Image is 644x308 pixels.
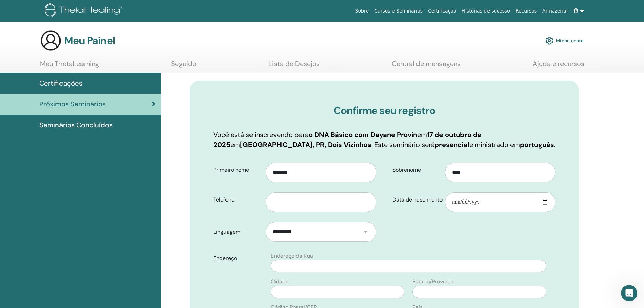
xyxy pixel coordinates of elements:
[230,140,240,149] font: em
[213,130,309,139] font: Você está se inscrevendo para
[372,5,425,17] a: Cursos e Seminários
[39,121,113,129] font: Seminários Concluídos
[171,60,196,73] a: Seguido
[540,5,571,17] a: Armazenar
[374,8,423,14] font: Cursos e Seminários
[621,285,637,301] iframe: Chat ao vivo do Intercom
[392,60,461,73] a: Central de mensagens
[533,59,585,68] font: Ajuda e recursos
[469,140,520,149] font: e ministrado em
[64,34,115,47] font: Meu Painel
[213,196,234,203] font: Telefone
[554,140,555,149] font: .
[309,130,417,139] font: o DNA Básico com Dayane Provin
[271,252,313,259] font: Endereço da Rua
[545,33,584,48] a: Minha conta
[392,196,443,203] font: Data de nascimento
[392,59,461,68] font: Central de mensagens
[40,30,62,51] img: generic-user-icon.jpg
[516,8,537,14] font: Recursos
[353,5,372,17] a: Sobre
[40,60,99,73] a: Meu ThetaLearning
[459,5,513,17] a: Histórias de sucesso
[171,59,196,68] font: Seguido
[213,228,240,235] font: Linguagem
[39,79,82,88] font: Certificações
[435,140,469,149] font: presencial
[334,104,435,117] font: Confirme seu registro
[513,5,540,17] a: Recursos
[520,140,554,149] font: português
[412,278,455,285] font: Estado/Província
[462,8,510,14] font: Histórias de sucesso
[556,38,584,44] font: Minha conta
[428,8,456,14] font: Certificação
[39,100,106,109] font: Próximos Seminários
[355,8,369,14] font: Sobre
[392,166,421,173] font: Sobrenome
[40,59,99,68] font: Meu ThetaLearning
[542,8,568,14] font: Armazenar
[371,140,435,149] font: . Este seminário será
[45,3,125,19] img: logo.png
[545,35,553,46] img: cog.svg
[213,255,237,262] font: Endereço
[417,130,427,139] font: em
[240,140,371,149] font: [GEOGRAPHIC_DATA], PR, Dois Vizinhos
[533,60,585,73] a: Ajuda e recursos
[268,59,320,68] font: Lista de Desejos
[213,166,249,173] font: Primeiro nome
[425,5,459,17] a: Certificação
[271,278,289,285] font: Cidade
[268,60,320,73] a: Lista de Desejos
